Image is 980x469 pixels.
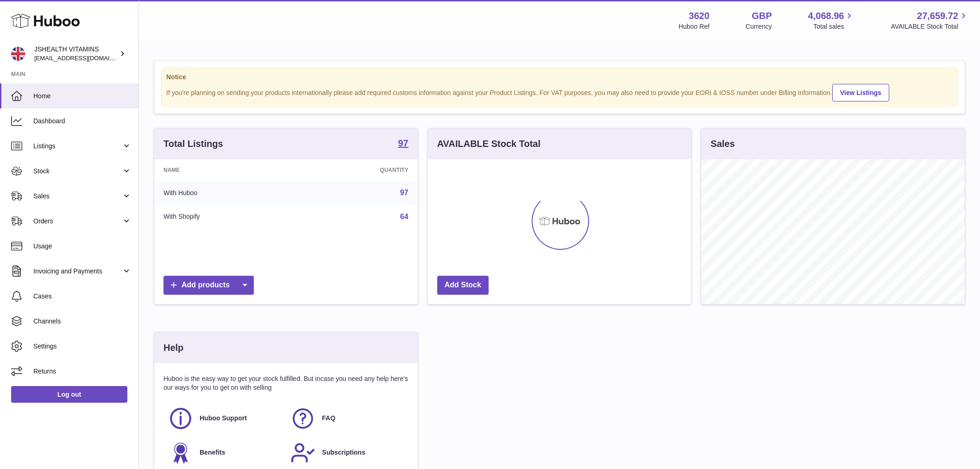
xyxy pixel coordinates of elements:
[33,267,122,276] span: Invoicing and Payments
[808,10,855,31] a: 4,068.96 Total sales
[33,342,132,351] span: Settings
[34,54,136,62] span: [EMAIL_ADDRESS][DOMAIN_NAME]
[166,73,953,82] strong: Notice
[168,440,281,465] a: Benefits
[33,142,122,151] span: Listings
[33,192,122,201] span: Sales
[322,448,365,457] span: Subscriptions
[917,10,958,22] span: 27,659.72
[163,374,408,392] p: Huboo is the easy way to get your stock fulfilled. But incase you need any help here's our ways f...
[400,213,408,221] a: 64
[163,138,223,150] h3: Total Listings
[710,138,735,150] h3: Sales
[437,276,489,295] a: Add Stock
[163,342,183,354] h3: Help
[290,406,403,431] a: FAQ
[33,117,132,126] span: Dashboard
[33,367,132,376] span: Returns
[163,276,254,295] a: Add products
[891,22,969,31] span: AVAILABLE Stock Total
[33,242,132,251] span: Usage
[11,47,25,61] img: internalAdmin-3620@internal.huboo.com
[689,10,710,22] strong: 3620
[200,448,225,457] span: Benefits
[154,159,296,181] th: Name
[746,22,772,31] div: Currency
[808,10,844,22] span: 4,068.96
[33,217,122,226] span: Orders
[154,205,296,229] td: With Shopify
[33,317,132,326] span: Channels
[400,189,408,196] a: 97
[11,386,127,403] a: Log out
[168,406,281,431] a: Huboo Support
[832,84,889,101] a: View Listings
[33,92,132,101] span: Home
[200,414,247,423] span: Huboo Support
[290,440,403,465] a: Subscriptions
[678,22,710,31] div: Huboo Ref
[322,414,335,423] span: FAQ
[437,138,540,150] h3: AVAILABLE Stock Total
[33,167,122,176] span: Stock
[398,139,408,148] strong: 97
[34,45,118,63] div: JSHEALTH VITAMINS
[154,181,296,205] td: With Huboo
[166,82,953,101] div: If you're planning on sending your products internationally please add required customs informati...
[33,292,132,301] span: Cases
[296,159,418,181] th: Quantity
[813,22,854,31] span: Total sales
[752,10,772,22] strong: GBP
[398,139,408,150] a: 97
[891,10,969,31] a: 27,659.72 AVAILABLE Stock Total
